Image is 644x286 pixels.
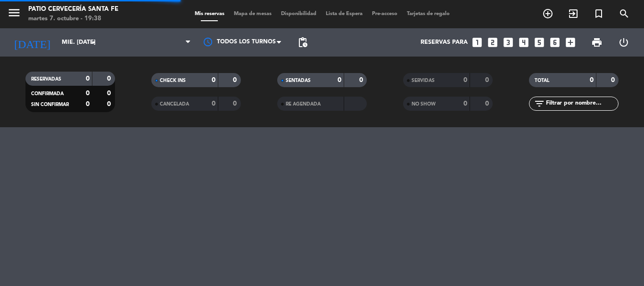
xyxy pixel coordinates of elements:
strong: 0 [212,100,215,107]
span: Lista de Espera [321,11,367,16]
span: Tarjetas de regalo [402,11,454,16]
i: search [619,8,630,19]
span: SIN CONFIRMAR [31,102,69,107]
span: pending_actions [297,37,308,48]
div: LOG OUT [610,28,637,57]
span: RE AGENDADA [286,102,321,106]
span: TOTAL [535,78,549,83]
div: martes 7. octubre - 19:38 [28,14,118,24]
strong: 0 [485,77,491,83]
strong: 0 [463,100,467,107]
span: Disponibilidad [276,11,321,16]
strong: 0 [590,77,594,83]
span: SENTADAS [286,78,311,83]
strong: 0 [485,100,491,107]
strong: 0 [107,101,113,107]
strong: 0 [107,90,113,97]
strong: 0 [463,77,467,83]
i: turned_in_not [593,8,604,19]
strong: 0 [86,101,90,107]
i: looks_5 [533,36,545,49]
strong: 0 [338,77,341,83]
strong: 0 [107,75,113,82]
span: Mapa de mesas [229,11,276,16]
button: menu [7,6,21,23]
strong: 0 [86,75,90,82]
strong: 0 [86,90,90,97]
i: looks_two [487,36,499,49]
strong: 0 [611,77,617,83]
span: CHECK INS [160,78,186,83]
i: looks_3 [502,36,514,49]
i: looks_6 [549,36,561,49]
i: add_box [564,36,577,49]
span: CANCELADA [160,102,189,106]
span: CONFIRMADA [31,91,64,96]
span: NO SHOW [412,102,436,106]
span: RESERVADAS [31,77,61,82]
span: Reservas para [421,39,468,46]
i: looks_one [471,36,483,49]
span: print [591,37,603,48]
span: SERVIDAS [412,78,435,83]
strong: 0 [359,77,365,83]
i: filter_list [534,98,545,109]
span: Mis reservas [190,11,229,16]
i: power_settings_new [618,37,629,48]
strong: 0 [212,77,215,83]
i: [DATE] [7,32,57,53]
strong: 0 [233,100,239,107]
strong: 0 [233,77,239,83]
i: menu [7,6,21,20]
i: add_circle_outline [542,8,553,19]
i: arrow_drop_down [88,37,99,48]
i: exit_to_app [568,8,579,19]
i: looks_4 [518,36,530,49]
div: Patio Cervecería Santa Fe [28,5,118,14]
input: Filtrar por nombre... [545,98,618,109]
span: Pre-acceso [367,11,402,16]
